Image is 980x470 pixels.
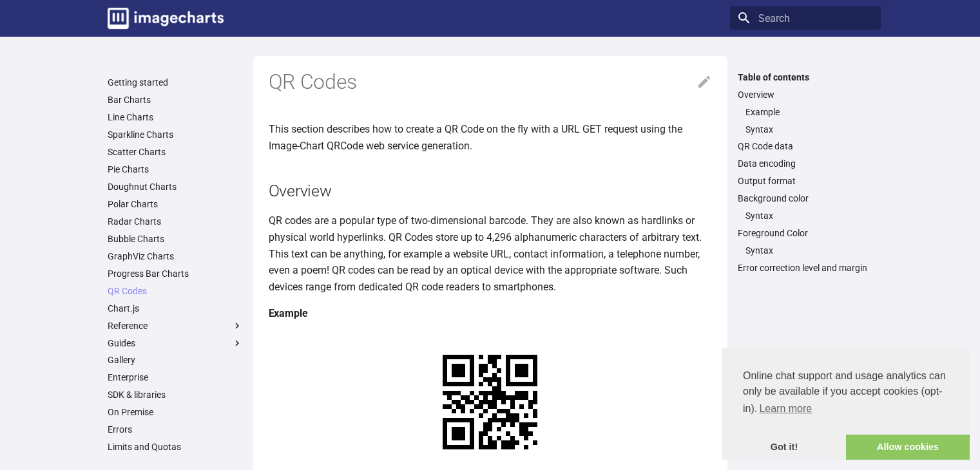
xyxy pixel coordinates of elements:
a: Output format [738,175,873,187]
a: Overview [738,89,873,100]
nav: Overview [738,106,873,135]
a: Pie Charts [108,164,243,175]
a: Example [745,106,873,118]
label: Reference [108,320,243,332]
a: Sparkline Charts [108,129,243,140]
a: Image-Charts documentation [102,3,229,34]
span: Online chat support and usage analytics can only be available if you accept cookies (opt-in). [743,368,949,418]
div: cookieconsent [722,348,970,460]
a: Scatter Charts [108,146,243,158]
input: Search [730,6,881,30]
nav: Background color [738,210,873,221]
a: Doughnut Charts [108,181,243,193]
a: On Premise [108,406,243,418]
h1: QR Codes [269,69,712,96]
p: QR codes are a popular type of two-dimensional barcode. They are also known as hardlinks or physi... [269,212,712,295]
a: Syntax [745,210,873,221]
a: Line Charts [108,111,243,123]
a: Bubble Charts [108,233,243,245]
a: Background color [738,193,873,204]
a: Gallery [108,354,243,366]
a: Syntax [745,245,873,256]
label: Guides [108,337,243,349]
a: SDK & libraries [108,389,243,400]
a: Syntax [745,124,873,135]
a: learn more about cookies [757,399,814,418]
a: Limits and Quotas [108,441,243,453]
a: Data encoding [738,158,873,169]
h2: Overview [269,180,712,202]
a: Errors [108,424,243,435]
h4: Example [269,305,712,322]
a: Foreground Color [738,227,873,239]
a: Getting started [108,77,243,88]
a: dismiss cookie message [722,435,846,460]
a: QR Code data [738,140,873,152]
nav: Table of contents [730,71,881,274]
p: This section describes how to create a QR Code on the fly with a URL GET request using the Image-... [269,121,712,154]
a: Bar Charts [108,94,243,106]
a: Error correction level and margin [738,262,873,274]
nav: Foreground Color [738,245,873,256]
a: Progress Bar Charts [108,268,243,279]
a: allow cookies [846,435,970,460]
a: Chart.js [108,303,243,314]
a: Polar Charts [108,198,243,210]
label: Table of contents [730,71,881,83]
img: logo [108,8,224,29]
a: Radar Charts [108,216,243,227]
a: Enterprise [108,371,243,383]
a: QR Codes [108,285,243,297]
a: GraphViz Charts [108,250,243,262]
